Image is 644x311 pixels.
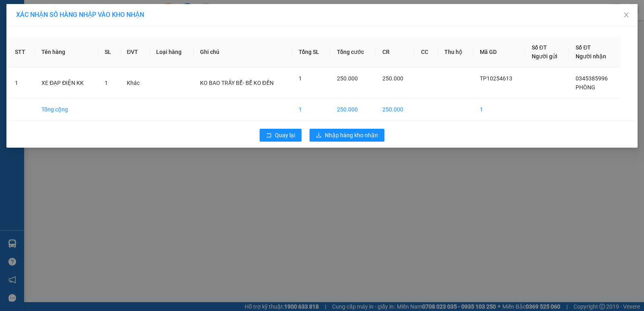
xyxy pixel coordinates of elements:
td: 1 [292,99,330,121]
th: CC [415,37,438,68]
span: 250.000 [337,75,358,82]
span: Số ĐT [576,44,591,51]
span: download [316,132,322,139]
td: 250.000 [330,99,376,121]
span: XÁC NHẬN SỐ HÀNG NHẬP VÀO KHO NHẬN [16,11,144,19]
th: Loại hàng [150,37,194,68]
th: SL [98,37,120,68]
button: downloadNhập hàng kho nhận [310,129,384,142]
span: 250.000 [382,75,403,82]
span: 0345385996 [576,75,608,82]
span: Quay lại [275,131,295,140]
th: ĐVT [120,37,150,68]
td: 1 [8,68,35,99]
td: Khác [120,68,150,99]
span: 1 [299,75,302,82]
button: Close [615,4,638,27]
span: TP10254613 [480,75,512,82]
th: Ghi chú [194,37,293,68]
th: Tên hàng [35,37,98,68]
span: Người nhận [576,53,606,60]
th: CR [376,37,415,68]
th: STT [8,37,35,68]
th: Tổng SL [292,37,330,68]
td: XE ĐẠP ĐIỆN KK [35,68,98,99]
span: PHÒNG [576,84,595,91]
span: Nhập hàng kho nhận [325,131,378,140]
span: Người gửi [532,53,557,60]
button: rollbackQuay lại [260,129,301,142]
span: 1 [105,80,108,86]
span: Số ĐT [532,44,547,51]
th: Thu hộ [438,37,473,68]
th: Mã GD [473,37,525,68]
span: close [623,12,630,18]
td: 1 [473,99,525,121]
td: Tổng cộng [35,99,98,121]
th: Tổng cước [330,37,376,68]
td: 250.000 [376,99,415,121]
span: KO BAO TRẦY BỂ- BỂ KO ĐỀN [200,80,274,86]
span: rollback [266,132,272,139]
